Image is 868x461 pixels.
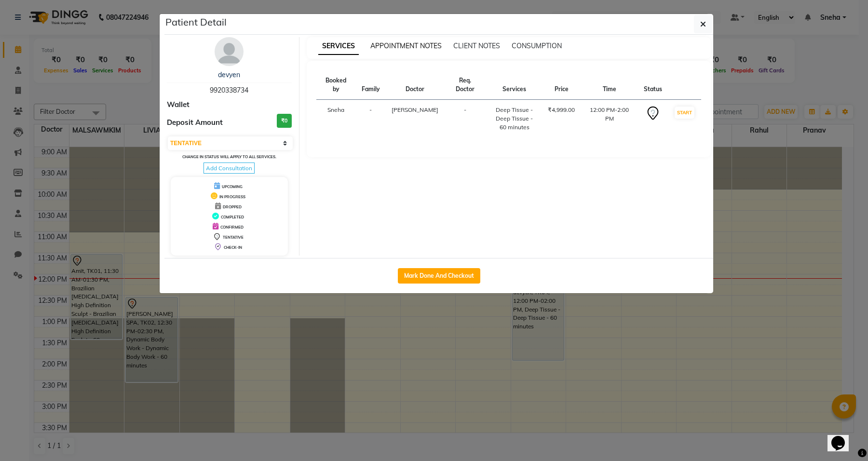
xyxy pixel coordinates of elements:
[444,70,487,100] th: Req. Doctor
[224,245,242,250] span: CHECK-IN
[318,38,359,55] span: SERVICES
[386,70,444,100] th: Doctor
[827,422,858,451] iframe: chat widget
[165,15,227,29] h5: Patient Detail
[487,70,542,100] th: Services
[548,106,575,114] div: ₹4,999.00
[203,163,255,174] span: Add Consultation
[638,70,668,100] th: Status
[223,204,242,209] span: DROPPED
[277,114,292,128] h3: ₹0
[581,100,638,138] td: 12:00 PM-2:00 PM
[182,154,276,159] small: Change in status will apply to all services.
[220,225,244,230] span: CONFIRMED
[453,41,500,50] span: CLIENT NOTES
[581,70,638,100] th: Time
[222,184,243,189] span: UPCOMING
[356,70,386,100] th: Family
[316,100,356,138] td: Sneha
[542,70,581,100] th: Price
[167,117,223,128] span: Deposit Amount
[370,41,442,50] span: APPOINTMENT NOTES
[512,41,562,50] span: CONSUMPTION
[444,100,487,138] td: -
[221,215,244,219] span: COMPLETED
[356,100,386,138] td: -
[392,106,438,113] span: [PERSON_NAME]
[223,235,244,240] span: TENTATIVE
[398,268,480,284] button: Mark Done And Checkout
[492,106,536,132] div: Deep Tissue - Deep Tissue - 60 minutes
[218,70,240,79] a: devyen
[675,107,694,119] button: START
[167,99,190,110] span: Wallet
[215,37,244,66] img: avatar
[316,70,356,100] th: Booked by
[219,194,245,199] span: IN PROGRESS
[210,86,248,95] span: 9920338734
